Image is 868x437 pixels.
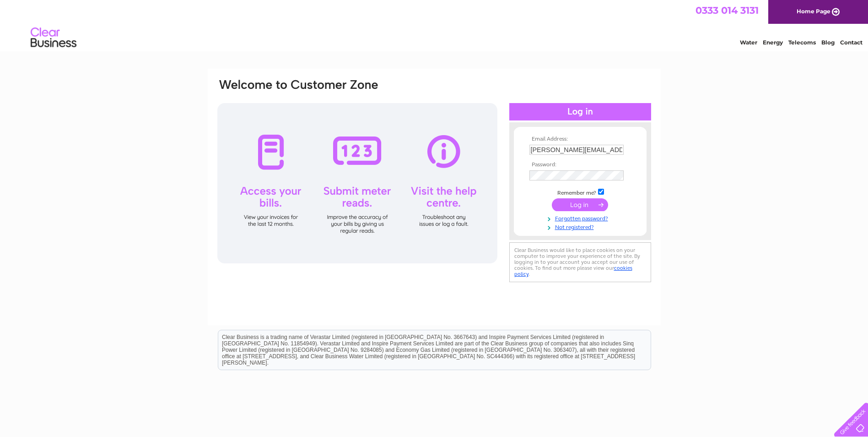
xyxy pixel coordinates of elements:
[695,5,759,16] a: 0333 014 3131
[527,187,633,197] td: Remember me?
[218,5,651,44] div: Clear Business is a trading name of Verastar Limited (registered in [GEOGRAPHIC_DATA] No. 3667643...
[527,162,633,168] th: Password:
[821,39,835,46] a: Blog
[552,198,608,211] input: Submit
[514,265,632,277] a: cookies policy
[30,24,77,52] img: logo.png
[840,39,863,46] a: Contact
[509,242,651,282] div: Clear Business would like to place cookies on your computer to improve your experience of the sit...
[763,39,783,46] a: Energy
[788,39,816,46] a: Telecoms
[527,136,633,142] th: Email Address:
[740,39,757,46] a: Water
[529,213,633,222] a: Forgotten password?
[529,222,633,231] a: Not registered?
